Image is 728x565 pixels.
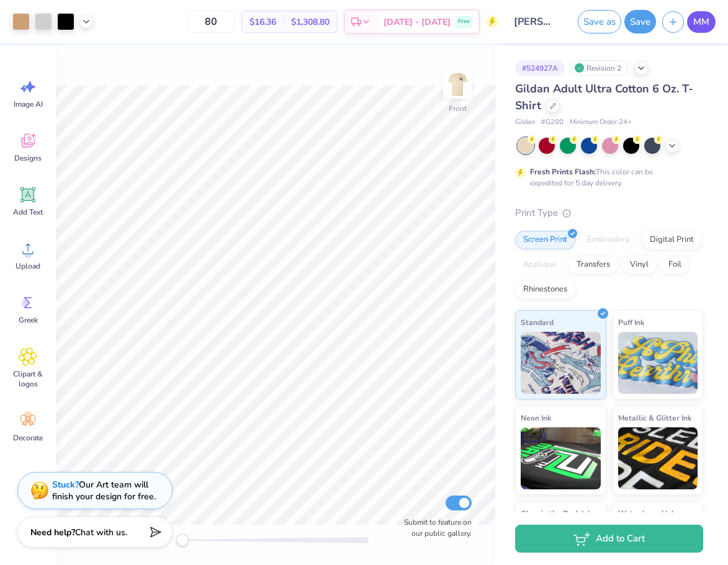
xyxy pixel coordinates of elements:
[693,15,709,29] span: MM
[458,17,470,26] span: Free
[19,315,38,325] span: Greek
[515,231,575,249] div: Screen Print
[521,507,591,520] span: Glow in the Dark Ink
[530,166,683,189] div: This color can be expedited for 5 day delivery.
[515,81,693,113] span: Gildan Adult Ultra Cotton 6 Oz. T-Shirt
[14,153,42,163] span: Designs
[530,167,596,177] strong: Fresh Prints Flash:
[515,206,703,220] div: Print Type
[291,16,330,29] span: $1,308.80
[687,11,716,33] a: MM
[52,479,79,491] strong: Stuck?
[618,332,698,394] img: Puff Ink
[7,369,48,389] span: Clipart & logos
[622,256,657,274] div: Vinyl
[30,527,75,538] strong: Need help?
[52,479,156,502] div: Our Art team will finish your design for free.
[445,72,470,97] img: Front
[187,11,235,33] input: – –
[505,9,565,34] input: Untitled Design
[521,411,551,424] span: Neon Ink
[384,16,451,29] span: [DATE] - [DATE]
[521,332,601,394] img: Standard
[515,60,565,76] div: # 524927A
[521,427,601,489] img: Neon Ink
[624,10,656,33] button: Save
[571,60,628,76] div: Revision 2
[568,256,618,274] div: Transfers
[642,231,702,249] div: Digital Print
[13,433,43,443] span: Decorate
[660,256,690,274] div: Foil
[176,534,189,546] div: Accessibility label
[16,261,40,271] span: Upload
[75,527,127,538] span: Chat with us.
[515,280,575,299] div: Rhinestones
[618,507,675,520] span: Water based Ink
[13,207,43,217] span: Add Text
[618,316,644,329] span: Puff Ink
[515,525,703,553] button: Add to Cart
[541,117,564,128] span: # G200
[570,117,632,128] span: Minimum Order: 24 +
[618,427,698,489] img: Metallic & Glitter Ink
[578,10,621,33] button: Save as
[397,517,472,539] label: Submit to feature on our public gallery.
[515,117,535,128] span: Gildan
[14,99,43,109] span: Image AI
[449,103,467,114] div: Front
[249,16,276,29] span: $16.36
[521,316,554,329] span: Standard
[618,411,691,424] span: Metallic & Glitter Ink
[579,231,638,249] div: Embroidery
[515,256,565,274] div: Applique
